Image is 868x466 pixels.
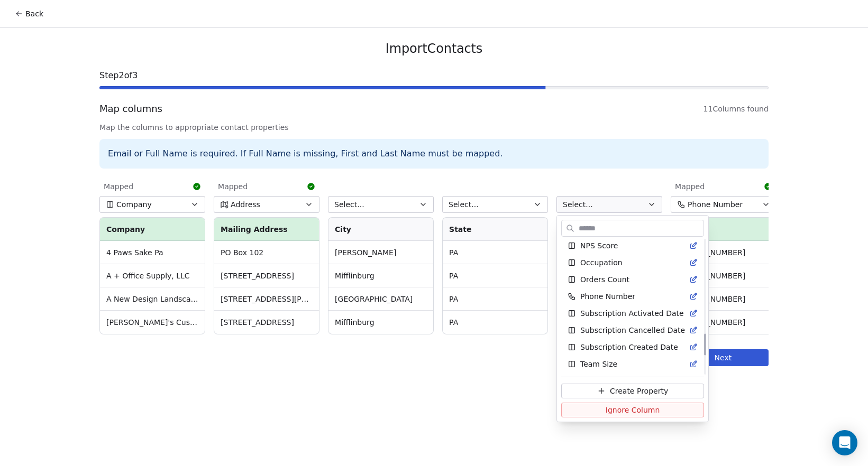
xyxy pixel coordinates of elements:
span: Subscription Created Date [580,342,678,352]
span: Team Size [580,359,617,369]
span: Subscription Activated Date [580,308,684,319]
span: Phone Number [580,291,635,302]
span: NPS Score [580,240,618,251]
span: Occupation [580,257,623,268]
span: Subscription Cancelled Date [580,325,685,335]
button: Create Property [561,384,704,398]
span: Ignore Column [606,405,660,415]
span: Create Property [610,386,668,396]
button: Ignore Column [561,403,704,417]
span: Orders Count [580,274,629,285]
